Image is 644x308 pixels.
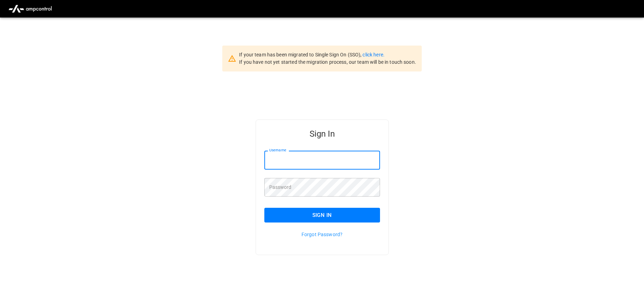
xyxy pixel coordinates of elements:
img: ampcontrol.io logo [6,2,55,15]
p: Forgot Password? [264,231,380,238]
label: Username [269,148,286,153]
a: click here. [362,52,384,57]
span: If you have not yet started the migration process, our team will be in touch soon. [239,59,416,65]
button: Sign In [264,208,380,223]
span: If your team has been migrated to Single Sign On (SSO), [239,52,362,57]
h5: Sign In [264,128,380,139]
